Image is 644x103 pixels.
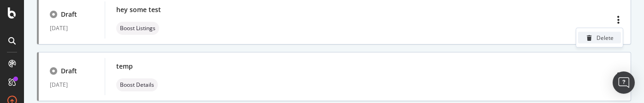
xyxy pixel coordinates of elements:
div: Open Intercom Messenger [613,71,635,94]
div: Draft [61,10,77,19]
a: Draft[DATE]tempneutral label [37,52,631,101]
div: temp [116,62,133,71]
div: neutral label [116,22,159,35]
div: [DATE] [50,23,94,34]
div: Delete [596,34,614,42]
div: neutral label [116,78,158,91]
div: hey some test [116,5,161,14]
span: Boost Listings [120,26,155,31]
div: Draft [61,66,77,76]
div: [DATE] [50,79,94,90]
span: Boost Details [120,82,154,88]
